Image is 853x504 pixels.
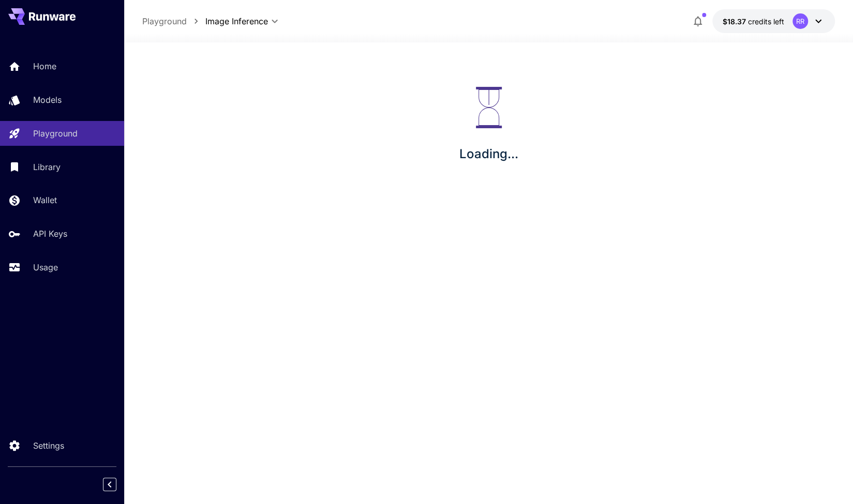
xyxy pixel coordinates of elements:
[723,16,784,27] div: $18.36887
[142,15,187,27] a: Playground
[205,15,268,27] span: Image Inference
[111,475,124,494] div: Collapse sidebar
[33,439,64,452] p: Settings
[33,161,61,173] p: Library
[459,145,518,163] p: Loading...
[792,13,808,29] div: RR
[748,17,784,26] span: credits left
[103,478,116,491] button: Collapse sidebar
[142,15,205,27] nav: breadcrumb
[33,261,58,273] p: Usage
[33,94,62,106] p: Models
[33,60,56,72] p: Home
[33,227,67,240] p: API Keys
[33,127,78,140] p: Playground
[723,17,748,26] span: $18.37
[33,194,57,206] p: Wallet
[712,9,835,33] button: $18.36887RR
